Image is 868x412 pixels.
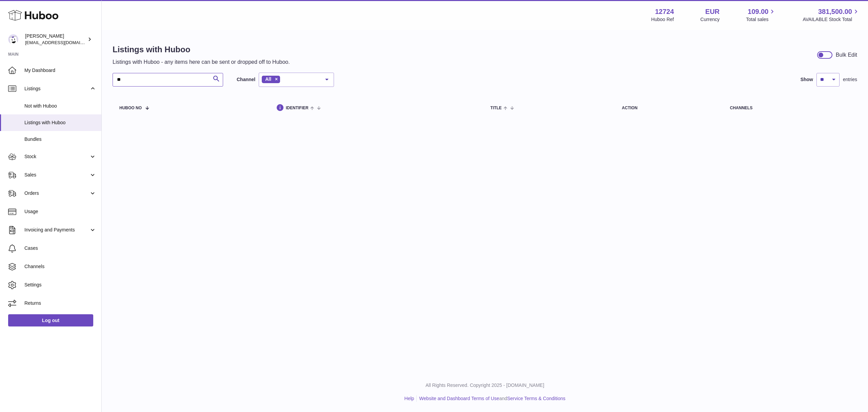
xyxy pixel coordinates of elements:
[803,7,860,23] a: 381,500.00 AVAILABLE Stock Total
[24,245,96,251] span: Cases
[25,40,100,45] span: [EMAIL_ADDRESS][DOMAIN_NAME]
[746,16,776,23] span: Total sales
[417,395,565,402] li: and
[24,67,96,74] span: My Dashboard
[746,7,776,23] a: 109.00 Total sales
[24,227,89,233] span: Invoicing and Payments
[24,263,96,270] span: Channels
[490,106,501,110] span: title
[25,33,86,46] div: [PERSON_NAME]
[8,314,93,326] a: Log out
[24,136,96,143] span: Bundles
[748,7,768,16] span: 109.00
[24,103,96,109] span: Not with Huboo
[701,16,720,23] div: Currency
[655,7,674,16] strong: 12724
[730,106,850,110] div: channels
[24,119,96,126] span: Listings with Huboo
[119,106,142,110] span: Huboo no
[24,86,89,92] span: Listings
[818,7,852,16] span: 381,500.00
[24,282,96,288] span: Settings
[803,16,860,23] span: AVAILABLE Stock Total
[622,106,716,110] div: action
[24,153,89,160] span: Stock
[419,396,499,401] a: Website and Dashboard Terms of Use
[507,396,566,401] a: Service Terms & Conditions
[24,190,89,196] span: Orders
[286,106,309,110] span: identifier
[843,76,857,83] span: entries
[836,51,857,59] div: Bulk Edit
[651,16,674,23] div: Huboo Ref
[24,208,96,215] span: Usage
[107,382,863,389] p: All Rights Reserved. Copyright 2025 - [DOMAIN_NAME]
[705,7,719,16] strong: EUR
[265,76,271,82] span: All
[801,76,813,83] label: Show
[113,44,290,55] h1: Listings with Huboo
[24,172,89,178] span: Sales
[405,396,414,401] a: Help
[237,76,255,83] label: Channel
[113,58,290,66] p: Listings with Huboo - any items here can be sent or dropped off to Huboo.
[8,34,18,44] img: internalAdmin-12724@internal.huboo.com
[24,300,96,306] span: Returns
